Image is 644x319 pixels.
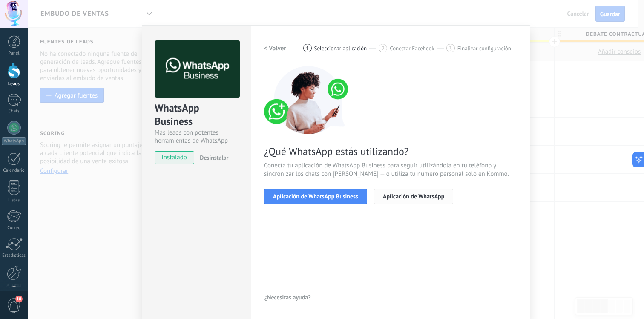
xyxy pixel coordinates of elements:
[264,189,367,204] button: Aplicación de WhatsApp Business
[2,198,26,203] div: Listas
[2,109,26,114] div: Chats
[200,154,228,161] span: Desinstalar
[264,291,311,304] button: ¿Necesitas ayuda?
[2,225,26,231] div: Correo
[390,45,434,52] span: Conectar Facebook
[2,51,26,56] div: Panel
[457,45,511,52] span: Finalizar configuración
[374,189,453,204] button: Aplicación de WhatsApp
[2,81,26,87] div: Leads
[264,66,354,134] img: connect number
[155,129,239,145] div: Más leads con potentes herramientas de WhatsApp
[2,253,26,259] div: Estadísticas
[382,45,385,52] span: 2
[15,296,23,302] span: 18
[155,101,239,129] div: WhatsApp Business
[155,40,240,98] img: logo_main.png
[383,193,444,199] span: Aplicación de WhatsApp
[264,294,311,300] span: ¿Necesitas ayuda?
[196,151,228,164] button: Desinstalar
[264,161,517,178] span: Conecta tu aplicación de WhatsApp Business para seguir utilizándola en tu teléfono y sincronizar ...
[264,145,517,158] span: ¿Qué WhatsApp estás utilizando?
[273,193,358,199] span: Aplicación de WhatsApp Business
[2,168,26,173] div: Calendario
[155,151,194,164] span: instalado
[2,137,26,145] div: WhatsApp
[449,45,452,52] span: 3
[314,45,367,52] span: Seleccionar aplicación
[306,45,309,52] span: 1
[264,40,286,56] button: < Volver
[264,44,286,52] h2: < Volver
